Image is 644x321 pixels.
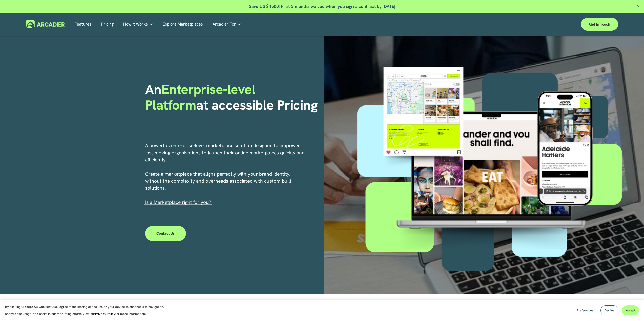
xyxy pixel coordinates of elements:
[123,21,148,28] span: How It Works
[26,20,65,28] img: Arcadier
[146,199,211,205] a: s a Marketplace right for you?
[577,308,593,312] span: Preferences
[145,226,186,241] a: Contact Us
[581,18,618,31] a: Get in touch
[101,20,114,28] a: Pricing
[573,305,597,315] button: Preferences
[145,82,320,113] h1: An at accessible Pricing
[605,308,614,312] span: Decline
[213,21,236,28] span: Arcadier For
[213,20,241,28] a: folder dropdown
[21,305,52,309] strong: “Accept All Cookies”
[123,20,153,28] a: folder dropdown
[145,199,211,205] span: I
[145,81,259,114] span: Enterprise-level Platform
[619,297,644,321] iframe: Chat Widget
[75,20,91,28] a: Features
[600,305,618,315] button: Decline
[5,303,170,317] p: By clicking , you agree to the storing of cookies on your device to enhance site navigation, anal...
[145,142,305,206] p: A powerful, enterprise-level marketplace solution designed to empower fast-moving organisations t...
[95,312,115,316] a: Privacy Policy
[163,20,203,28] a: Explore Marketplaces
